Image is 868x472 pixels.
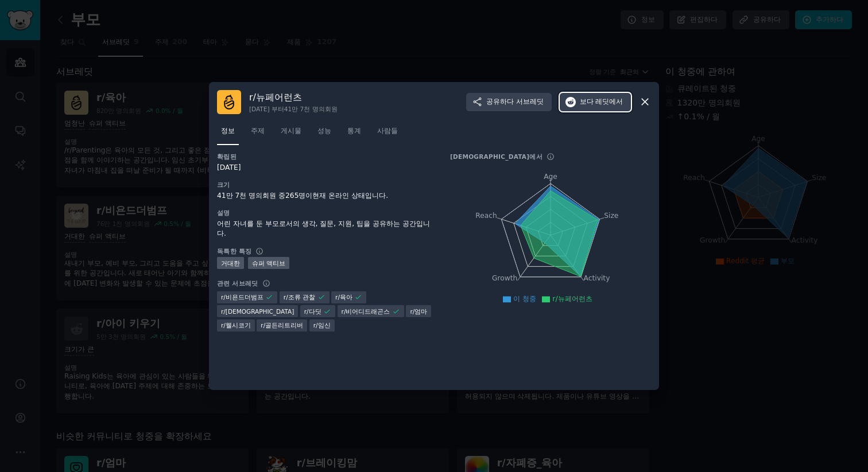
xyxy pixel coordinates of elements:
font: 비욘드더범프 [226,294,263,301]
font: 거대한 [221,260,240,267]
font: 웰시코기 [226,322,251,329]
a: 게시물 [277,122,305,146]
font: r/ [313,322,318,329]
font: 슈퍼 액티브 [252,260,285,267]
font: 어린 자녀를 둔 부모로서의 생각, 질문, 지원, 팁을 공유하는 공간입니다. [217,220,430,238]
font: 관련 서브레딧 [217,280,258,287]
font: 사람들 [377,127,398,135]
font: 비어디드래곤스 [346,308,390,315]
font: 임신 [318,322,331,329]
button: 공유하다서브레딧 [466,93,552,111]
font: [DATE] 부터 [249,106,284,112]
a: 사람들 [373,122,402,146]
font: 통계 [347,127,361,135]
font: 현재 온라인 상태입니다. [312,192,388,200]
font: r/ [335,294,340,301]
font: r/뉴페어런츠 [552,295,592,303]
a: 정보 [217,122,239,146]
font: r/ [410,308,414,315]
font: r/ [221,294,226,301]
tspan: Reach [475,211,497,219]
font: 회원 중 [262,192,285,200]
font: r/ [342,308,346,315]
font: 골든리트리버 [265,322,303,329]
font: 265명이 [285,192,312,200]
font: 육아 [340,294,352,301]
font: [DEMOGRAPHIC_DATA] [226,308,294,315]
font: 정보 [221,127,235,135]
font: r/ [261,322,265,329]
font: 엄마 [414,308,427,315]
font: 레딧에서 [595,97,623,106]
tspan: Activity [584,274,610,282]
font: 주제 [251,127,265,135]
font: 다딧 [309,308,321,315]
font: r/ [221,322,226,329]
font: [DATE] [217,163,241,171]
img: 신규 부모 [217,90,241,114]
font: 공유하다 [486,97,514,106]
font: 41만 7천 명의 [284,106,325,112]
font: r/ [221,308,226,315]
font: [DEMOGRAPHIC_DATA]에서 [450,153,542,160]
font: r/ [304,308,309,315]
tspan: Age [544,173,557,181]
a: 주제 [247,122,269,146]
font: 서브레딧 [516,97,544,106]
font: 보다 [580,97,594,106]
a: 성능 [313,122,335,146]
font: 조류 관찰 [288,294,315,301]
font: 설명 [217,209,230,216]
a: 통계 [343,122,365,146]
tspan: Size [604,211,618,219]
font: 41만 7천 명의 [217,192,262,200]
font: 회원 [325,106,338,112]
font: r/ [284,294,288,301]
font: 게시물 [281,127,301,135]
font: 크기 [217,181,230,188]
font: 뉴페어런츠 [256,92,302,103]
font: 독특한 특징 [217,248,251,255]
font: 성능 [317,127,331,135]
button: 보다레딧에서 [560,93,631,111]
tspan: Growth [492,274,517,282]
font: 이 청중 [513,295,536,303]
font: 확립된 [217,153,237,160]
font: r/ [249,92,256,103]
